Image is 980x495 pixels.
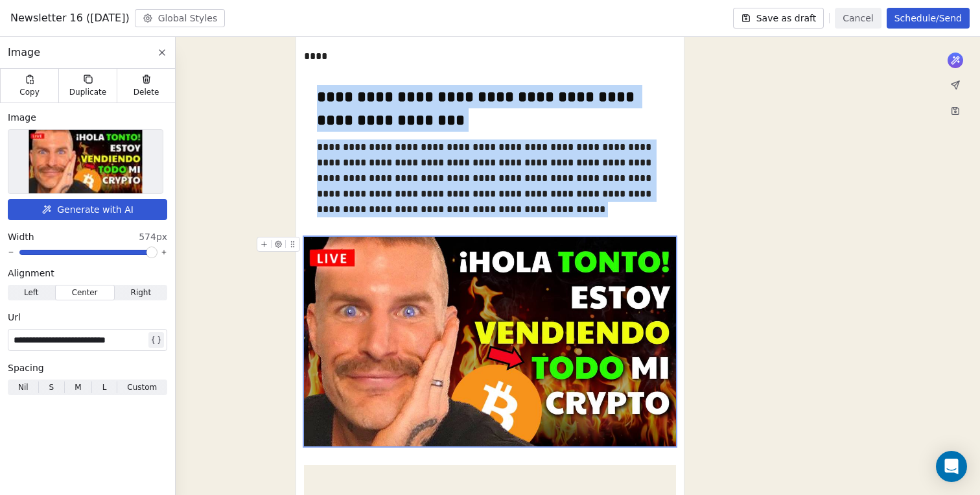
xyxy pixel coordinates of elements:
span: Alignment [8,267,54,280]
button: Global Styles [135,9,226,27]
span: L [102,381,107,393]
button: Cancel [835,8,881,29]
span: Duplicate [69,87,106,97]
span: Left [24,287,39,298]
span: Right [131,287,152,298]
span: Spacing [8,361,44,374]
img: Selected image [29,130,143,193]
span: Image [8,45,40,60]
span: Url [8,311,21,324]
span: Width [8,230,34,243]
span: Custom [127,381,157,393]
span: 574px [139,230,167,243]
button: Generate with AI [8,199,167,220]
span: Nil [18,381,29,393]
button: Save as draft [733,8,824,29]
span: S [49,381,54,393]
button: Schedule/Send [887,8,970,29]
span: M [75,381,81,393]
span: Image [8,111,36,124]
div: Open Intercom Messenger [936,451,967,482]
span: Newsletter 16 ([DATE]) [10,10,130,26]
span: Delete [134,87,159,97]
span: Copy [19,87,40,97]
